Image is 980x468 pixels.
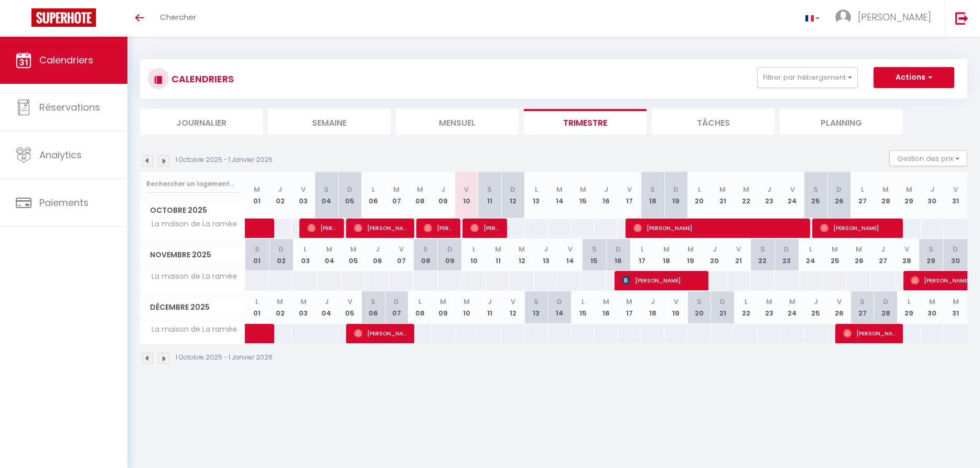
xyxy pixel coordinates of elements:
abbr: S [255,244,260,254]
span: [PERSON_NAME] [622,270,699,290]
th: 27 [850,291,874,323]
abbr: J [881,244,885,254]
abbr: J [814,297,818,307]
abbr: S [813,184,818,194]
th: 03 [292,291,315,323]
th: 22 [734,172,757,219]
input: Rechercher un logement... [146,175,239,193]
abbr: M [882,184,889,194]
abbr: S [487,184,492,194]
th: 28 [895,239,919,271]
abbr: V [511,297,515,307]
abbr: L [861,184,864,194]
abbr: D [557,297,562,307]
th: 15 [571,291,594,323]
abbr: M [393,184,400,194]
span: Chercher [160,12,196,23]
abbr: S [697,297,702,307]
th: 17 [618,291,641,323]
th: 11 [486,239,510,271]
abbr: M [906,184,912,194]
span: [PERSON_NAME] [858,10,931,24]
th: 17 [630,239,654,271]
th: 01 [245,239,270,271]
abbr: J [713,244,717,254]
th: 06 [362,172,385,219]
abbr: L [908,297,911,307]
abbr: D [394,297,399,307]
th: 27 [850,172,874,219]
abbr: L [304,244,307,254]
th: 05 [341,239,365,271]
th: 25 [823,239,847,271]
th: 02 [268,291,292,323]
span: [PERSON_NAME] [843,323,897,343]
span: Octobre 2025 [141,203,245,218]
th: 09 [432,172,455,219]
th: 28 [874,172,897,219]
th: 04 [317,239,341,271]
span: Décembre 2025 [141,300,245,315]
li: Trimestre [524,109,647,135]
th: 20 [688,172,711,219]
abbr: L [641,244,644,254]
abbr: V [953,184,958,194]
abbr: J [441,184,445,194]
th: 20 [688,291,711,323]
abbr: D [347,184,352,194]
abbr: V [627,184,632,194]
th: 27 [871,239,895,271]
th: 21 [727,239,751,271]
abbr: M [743,184,749,194]
th: 09 [432,291,455,323]
th: 18 [641,172,664,219]
th: 17 [618,172,641,219]
abbr: M [603,297,609,307]
abbr: V [301,184,306,194]
th: 04 [315,291,338,323]
th: 30 [921,172,944,219]
th: 12 [510,239,534,271]
th: 19 [664,172,687,219]
th: 10 [455,172,478,219]
abbr: V [399,244,404,254]
abbr: M [464,297,470,307]
th: 12 [501,291,524,323]
abbr: M [626,297,632,307]
abbr: S [534,297,539,307]
abbr: D [510,184,515,194]
abbr: V [348,297,352,307]
th: 03 [292,172,315,219]
th: 31 [944,291,967,323]
th: 24 [781,172,804,219]
abbr: D [883,297,888,307]
p: 1 Octobre 2025 - 1 Janvier 2026 [176,353,273,363]
span: [PERSON_NAME] [307,218,338,238]
abbr: D [278,244,284,254]
th: 09 [438,239,462,271]
abbr: M [766,297,772,307]
th: 29 [919,239,943,271]
th: 29 [897,172,920,219]
abbr: D [836,184,842,194]
th: 02 [269,239,293,271]
span: Novembre 2025 [141,247,245,263]
th: 07 [385,172,408,219]
abbr: D [673,184,679,194]
th: 19 [679,239,703,271]
th: 16 [595,172,618,219]
th: 13 [525,172,548,219]
th: 13 [525,291,548,323]
abbr: D [616,244,621,254]
abbr: M [350,244,357,254]
abbr: V [904,244,909,254]
p: 1 Octobre 2025 - 1 Janvier 2026 [176,155,273,165]
button: Actions [874,67,954,88]
abbr: L [581,297,585,307]
abbr: M [556,184,563,194]
abbr: M [277,297,283,307]
abbr: M [326,244,332,254]
th: 14 [558,239,582,271]
th: 02 [268,172,292,219]
th: 07 [385,291,408,323]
